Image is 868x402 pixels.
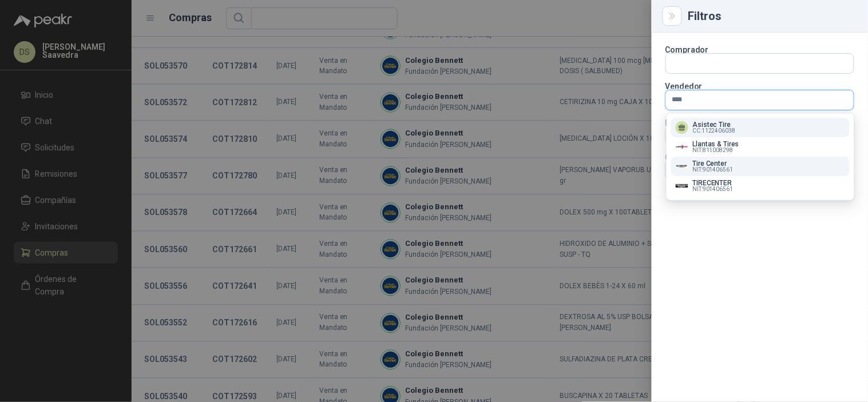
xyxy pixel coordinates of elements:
button: Company LogoTire CenterNIT:901406561 [671,157,850,176]
p: Tire Center [693,160,734,167]
button: Company LogoLlantas & TiresNIT:811008298 [671,137,850,157]
span: NIT : 901406561 [693,167,734,173]
img: Company Logo [676,180,688,192]
p: TIRECENTER [693,180,734,186]
button: Company LogoTIRECENTERNIT:901406561 [671,176,850,196]
div: Filtros [688,10,854,22]
p: Asistec Tire [693,121,736,128]
button: Asistec TireCC:1122406038 [671,118,850,137]
img: Company Logo [676,141,688,153]
p: Comprador [665,46,854,53]
img: Company Logo [676,160,688,173]
p: Llantas & Tires [693,141,739,148]
span: NIT : 811008298 [693,148,734,153]
span: NIT : 901406561 [693,186,734,192]
button: Close [665,9,679,23]
span: CC : 1122406038 [693,128,736,134]
p: Vendedor [665,83,854,90]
